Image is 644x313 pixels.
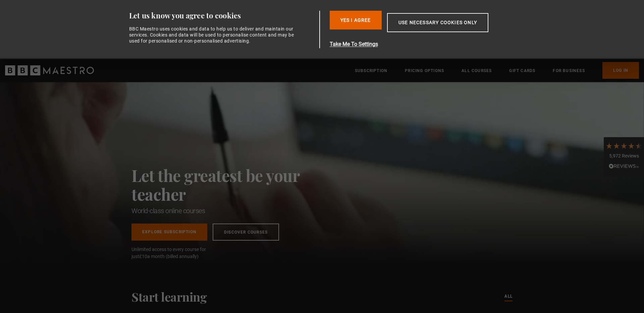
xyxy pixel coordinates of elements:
div: Let us know you agree to cookies [129,11,317,20]
a: Explore Subscription [131,224,207,241]
a: Log In [602,62,639,79]
a: Discover Courses [213,224,279,241]
nav: Primary [355,62,639,79]
a: All Courses [462,67,492,74]
button: Use necessary cookies only [387,13,488,32]
div: 4.7 Stars [605,142,642,149]
h1: World-class online courses [131,206,329,215]
div: 5,972 Reviews [605,153,642,160]
a: Gift Cards [509,67,535,74]
button: Take Me To Settings [330,40,520,48]
button: Yes I Agree [330,11,382,29]
img: REVIEWS.io [609,164,639,168]
span: Unlimited access to every course for just a month (billed annually) [131,246,222,260]
svg: BBC Maestro [5,65,94,75]
a: Pricing Options [405,67,444,74]
a: For business [553,67,585,74]
div: 5,972 ReviewsRead All Reviews [604,137,644,176]
div: BBC Maestro uses cookies and data to help us to deliver and maintain our services. Cookies and da... [129,26,298,44]
a: Subscription [355,67,387,74]
span: £10 [139,254,147,259]
h2: Let the greatest be your teacher [131,166,329,203]
div: Read All Reviews [605,163,642,171]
